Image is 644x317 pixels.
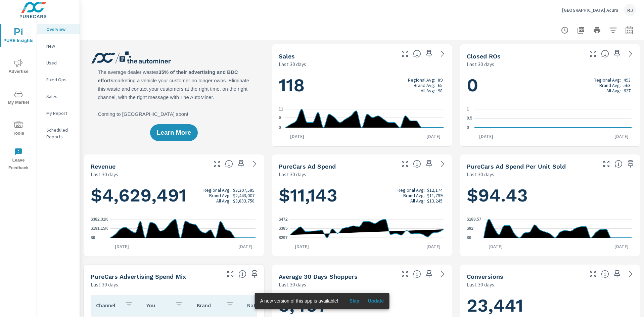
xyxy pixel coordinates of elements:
[614,160,623,168] span: Average cost of advertising per each vehicle sold at the dealer over the selected date range. The...
[467,125,469,130] text: 0
[467,116,472,121] text: 0.5
[96,302,120,309] p: Channel
[279,125,281,130] text: 0
[467,294,633,317] h1: 23,441
[233,198,255,203] p: $3,883,758
[279,74,445,97] h1: 118
[410,198,425,203] p: All Avg:
[216,198,231,203] p: All Avg:
[46,76,74,83] p: Fixed Ops
[625,269,636,279] a: See more details in report
[467,280,494,288] p: Last 30 days
[46,43,74,49] p: New
[427,198,443,203] p: $13,245
[599,83,621,88] p: Brand Avg:
[437,269,448,279] a: See more details in report
[414,83,435,88] p: Brand Avg:
[91,273,186,280] h5: PureCars Advertising Spend Mix
[601,50,609,58] span: Number of Repair Orders Closed by the selected dealership group over the selected time range. [So...
[624,83,631,88] p: 563
[612,269,623,279] span: Save this to your personalized report
[368,298,384,304] span: Update
[467,273,503,280] h5: Conversions
[279,60,306,68] p: Last 30 days
[422,133,445,140] p: [DATE]
[427,193,443,198] p: $11,799
[467,235,471,240] text: $0
[467,53,501,60] h5: Closed ROs
[2,121,35,137] span: Tools
[606,88,621,93] p: All Avg:
[467,170,494,178] p: Last 30 days
[610,133,633,140] p: [DATE]
[467,217,481,222] text: $183.57
[249,158,260,169] a: See more details in report
[290,243,314,250] p: [DATE]
[46,59,74,66] p: Used
[285,133,309,140] p: [DATE]
[238,270,246,278] span: This table looks at how you compare to the amount of budget you spend per channel as opposed to y...
[37,91,80,101] div: Sales
[422,243,445,250] p: [DATE]
[612,48,623,59] span: Save this to your personalized report
[234,243,257,250] p: [DATE]
[413,50,421,58] span: Number of vehicles sold by the dealership over the selected date range. [Source: This data is sou...
[588,48,598,59] button: Make Fullscreen
[408,77,435,83] p: Regional Avg:
[225,269,236,279] button: Make Fullscreen
[91,217,108,222] text: $382.31K
[233,187,255,193] p: $3,307,585
[346,298,362,304] span: Skip
[46,127,74,140] p: Scheduled Reports
[365,296,386,306] button: Update
[467,107,469,111] text: 1
[467,74,633,97] h1: 0
[46,26,74,33] p: Overview
[212,158,222,169] button: Make Fullscreen
[400,269,410,279] button: Make Fullscreen
[601,158,612,169] button: Make Fullscreen
[2,28,35,45] span: PURE Insights
[601,270,609,278] span: The number of dealer-specified goals completed by a visitor. [Source: This data is provided by th...
[46,93,74,100] p: Sales
[623,24,636,37] button: Select Date Range
[91,170,118,178] p: Last 30 days
[91,226,108,231] text: $191.15K
[279,53,295,60] h5: Sales
[197,302,220,309] p: Brand
[91,235,95,240] text: $0
[421,88,435,93] p: All Avg:
[279,235,288,240] text: $297
[279,170,306,178] p: Last 30 days
[37,24,80,34] div: Overview
[624,77,631,83] p: 493
[625,158,636,169] span: Save this to your personalized report
[594,77,621,83] p: Regional Avg:
[260,298,338,304] span: A new version of this app is available!
[424,48,434,59] span: Save this to your personalized report
[236,158,246,169] span: Save this to your personalized report
[279,217,288,222] text: $472
[249,269,260,279] span: Save this to your personalized report
[2,148,35,172] span: Leave Feedback
[438,88,443,93] p: 98
[203,187,231,193] p: Regional Avg:
[91,184,257,207] h1: $4,629,491
[91,163,116,170] h5: Revenue
[279,280,306,288] p: Last 30 days
[0,20,37,175] div: nav menu
[279,115,281,120] text: 6
[37,125,80,142] div: Scheduled Reports
[110,243,134,250] p: [DATE]
[588,269,598,279] button: Make Fullscreen
[467,226,473,231] text: $92
[279,107,283,111] text: 11
[438,77,443,83] p: 89
[157,130,191,136] span: Learn More
[574,24,588,37] button: "Export Report to PDF"
[467,163,566,170] h5: PureCars Ad Spend Per Unit Sold
[438,83,443,88] p: 65
[247,302,271,309] p: National
[400,158,410,169] button: Make Fullscreen
[37,41,80,51] div: New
